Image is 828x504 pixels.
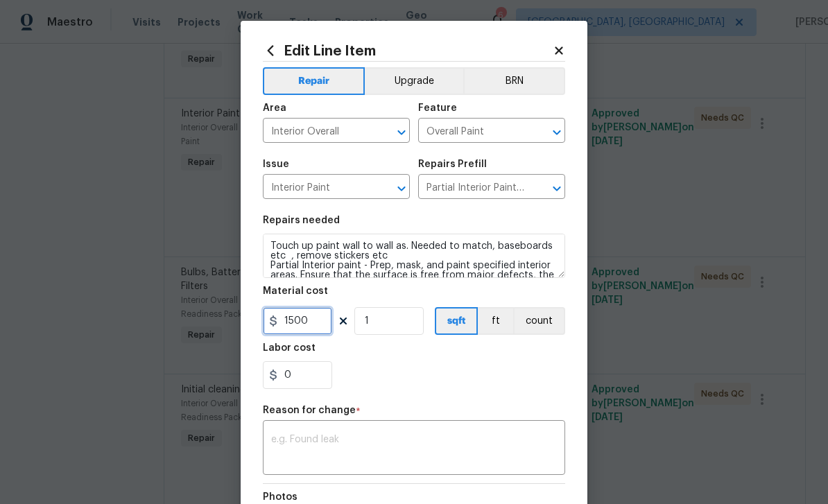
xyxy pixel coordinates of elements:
h2: Edit Line Item [263,43,553,58]
button: Repair [263,67,365,95]
button: Open [547,179,567,198]
button: Upgrade [365,67,464,95]
button: Open [392,179,411,198]
button: count [513,307,565,335]
h5: Repairs Prefill [418,159,487,169]
h5: Photos [263,492,297,502]
h5: Material cost [263,286,328,296]
button: ft [478,307,513,335]
button: BRN [463,67,565,95]
h5: Labor cost [263,343,316,353]
h5: Issue [263,159,289,169]
h5: Repairs needed [263,216,340,225]
button: Open [392,123,411,142]
h5: Feature [418,103,457,113]
h5: Reason for change [263,406,356,415]
textarea: Touch up paint wall to wall as. Needed to match, baseboards etc , remove stickers etc Partial Int... [263,234,565,278]
button: sqft [435,307,478,335]
button: Open [547,123,567,142]
h5: Area [263,103,286,113]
